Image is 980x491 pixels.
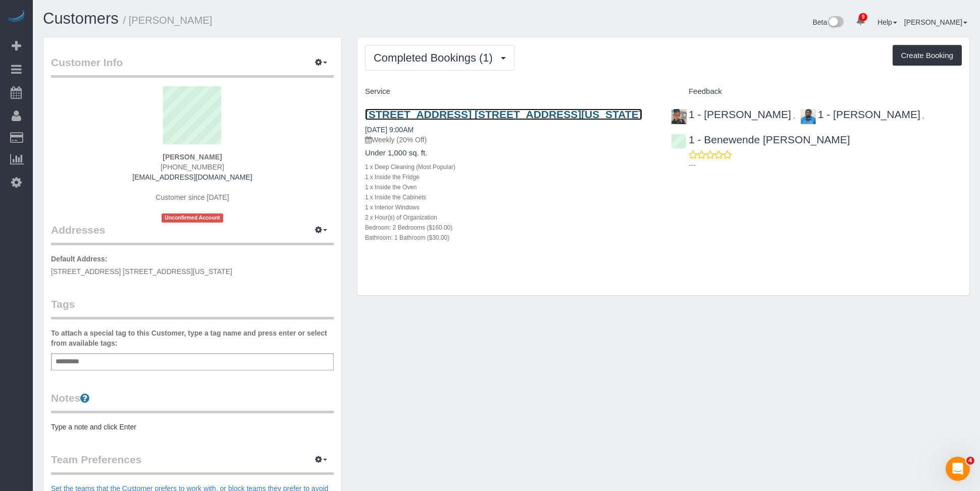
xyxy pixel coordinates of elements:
[365,126,414,134] a: [DATE] 9:00AM
[946,457,970,481] iframe: Intercom live chat
[365,174,420,181] small: 1 x Inside the Fridge
[813,18,844,26] a: Beta
[43,10,119,27] a: Customers
[365,149,656,157] h4: Under 1,000 sq. ft.
[878,18,897,26] a: Help
[51,391,334,413] legend: Notes
[132,173,252,181] a: [EMAIL_ADDRESS][DOMAIN_NAME]
[365,184,417,191] small: 1 x Inside the Oven
[365,204,420,211] small: 1 x Interior Windows
[851,10,870,32] a: 9
[123,15,213,26] small: / [PERSON_NAME]
[689,160,962,170] p: ---
[51,297,334,319] legend: Tags
[51,267,232,276] span: [STREET_ADDRESS] [STREET_ADDRESS][US_STATE]
[801,109,816,124] img: 1 - Noufoh Sodandji
[365,214,437,221] small: 2 x Hour(s) of Organization
[800,108,920,120] a: 1 - [PERSON_NAME]
[672,109,687,124] img: 1 - Marlenyn Robles
[827,16,844,29] img: New interface
[51,55,334,78] legend: Customer Info
[365,234,449,241] small: Bathroom: 1 Bathroom ($30.00)
[365,135,656,145] p: Weekly (20% Off)
[365,87,656,96] h4: Service
[156,193,229,201] span: Customer since [DATE]
[859,13,867,21] span: 9
[671,134,850,145] a: 1 - Benewende [PERSON_NAME]
[51,422,334,432] pre: Type a note and click Enter
[365,108,642,120] a: [STREET_ADDRESS] [STREET_ADDRESS][US_STATE]
[51,254,108,264] label: Default Address:
[163,153,222,161] strong: [PERSON_NAME]
[922,112,924,120] span: ,
[6,10,26,24] img: Automaid Logo
[162,213,223,222] span: Unconfirmed Account
[793,112,795,120] span: ,
[671,87,962,96] h4: Feedback
[374,51,498,64] span: Completed Bookings (1)
[893,45,962,66] button: Create Booking
[365,224,452,231] small: Bedroom: 2 Bedrooms ($160.00)
[365,194,426,201] small: 1 x Inside the Cabinets
[51,328,334,348] label: To attach a special tag to this Customer, type a tag name and press enter or select from availabl...
[904,18,967,26] a: [PERSON_NAME]
[51,452,334,475] legend: Team Preferences
[161,163,224,171] span: [PHONE_NUMBER]
[671,108,791,120] a: 1 - [PERSON_NAME]
[365,163,455,171] small: 1 x Deep Cleaning (Most Popular)
[966,457,974,465] span: 4
[365,45,514,71] button: Completed Bookings (1)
